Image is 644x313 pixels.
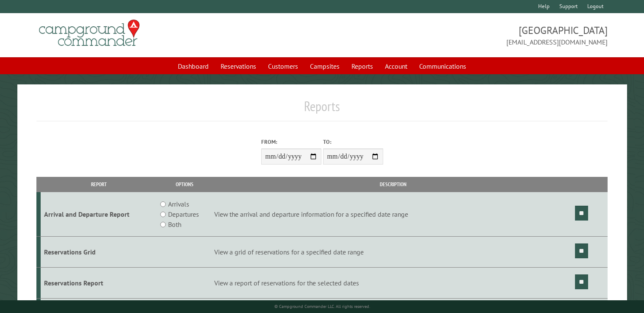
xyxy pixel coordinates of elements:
a: Reservations [216,58,261,74]
label: Both [168,219,181,229]
th: Description [213,177,574,192]
label: From: [261,138,321,146]
td: Reservations Grid [41,237,157,268]
td: Reservations Report [41,267,157,298]
a: Account [380,58,412,74]
a: Communications [414,58,471,74]
td: View a report of reservations for the selected dates [213,267,574,298]
label: Arrivals [168,199,189,209]
a: Reports [346,58,378,74]
td: View a grid of reservations for a specified date range [213,237,574,268]
td: View the arrival and departure information for a specified date range [213,192,574,237]
th: Report [41,177,157,192]
a: Customers [263,58,303,74]
small: © Campground Commander LLC. All rights reserved. [274,304,370,309]
img: Campground Commander [36,17,142,50]
span: [GEOGRAPHIC_DATA] [EMAIL_ADDRESS][DOMAIN_NAME] [322,23,608,47]
td: Arrival and Departure Report [41,192,157,237]
a: Campsites [305,58,345,74]
a: Dashboard [173,58,214,74]
th: Options [157,177,213,192]
label: Departures [168,209,199,219]
label: To: [323,138,383,146]
h1: Reports [36,98,608,121]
